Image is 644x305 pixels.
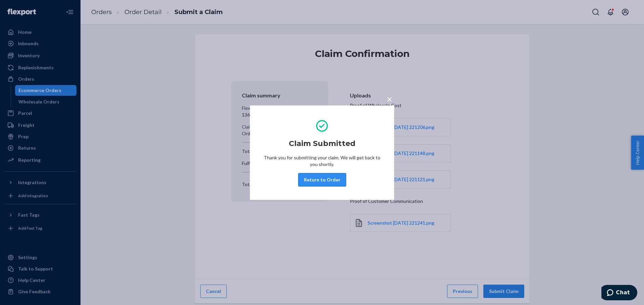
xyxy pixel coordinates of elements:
[263,154,381,168] p: Thank you for submitting your claim. We will get back to you shortly.
[601,285,637,302] iframe: Opens a widget where you can chat to one of our agents
[387,93,392,105] span: ×
[289,138,356,149] h2: Claim Submitted
[298,173,346,186] button: Return to Order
